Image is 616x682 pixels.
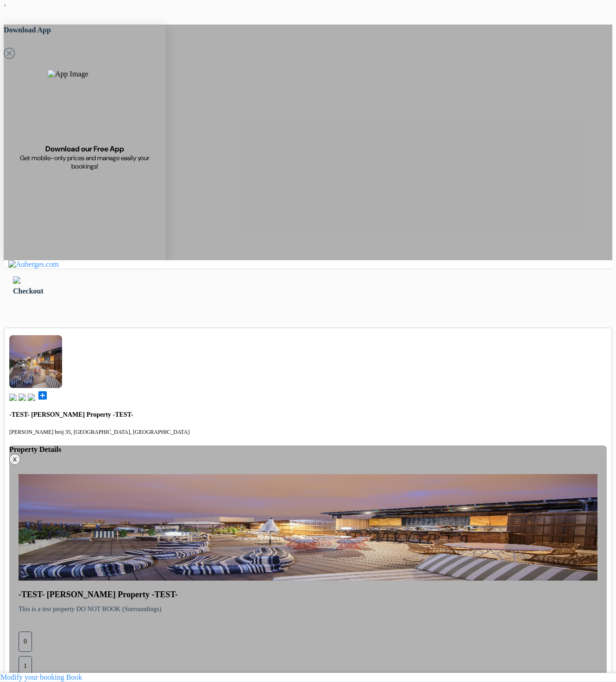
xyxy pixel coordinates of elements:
[9,411,607,419] h4: -TEST- [PERSON_NAME] Property -TEST-
[0,673,64,681] a: Modify your booking
[66,673,82,681] a: Book
[37,390,48,401] span: add_box
[19,632,32,652] div: 0
[48,70,122,144] img: App Image
[9,429,189,435] small: [PERSON_NAME] broj 35, [GEOGRAPHIC_DATA], [GEOGRAPHIC_DATA]
[8,260,59,269] img: Auberges.com
[9,445,607,454] h4: Property Details
[19,656,32,676] div: 1
[28,394,35,401] img: truck.svg
[37,394,48,402] a: add_box
[9,394,17,401] img: book.svg
[4,25,166,36] h5: Download App
[13,287,44,295] span: Checkout
[45,144,124,154] span: Download our Free App
[13,276,20,284] img: left_arrow.svg
[9,454,20,465] button: X
[19,394,26,401] img: music.svg
[4,48,15,59] svg: Close
[19,606,162,613] span: This is a test property DO NOT BOOK (Surroundings)
[19,590,597,600] h4: -TEST- [PERSON_NAME] Property -TEST-
[14,154,155,170] span: Get mobile-only prices and manage easily your bookings!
